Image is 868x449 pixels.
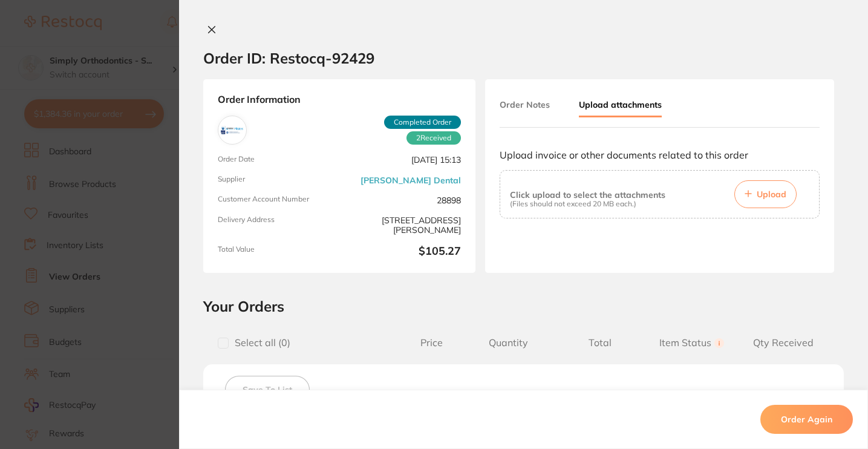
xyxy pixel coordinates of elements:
[344,195,461,205] span: 28898
[344,215,461,235] span: [STREET_ADDRESS][PERSON_NAME]
[579,94,662,117] button: Upload attachments
[500,94,550,116] button: Order Notes
[384,116,461,129] span: Completed Order
[760,405,853,434] button: Order Again
[221,119,244,142] img: Erskine Dental
[218,94,461,106] strong: Order Information
[510,190,665,200] p: Click upload to select the attachments
[500,149,820,160] p: Upload invoice or other documents related to this order
[218,215,334,235] span: Delivery Address
[646,337,738,349] span: Item Status
[554,337,646,349] span: Total
[361,175,461,185] a: [PERSON_NAME] Dental
[406,131,461,145] span: Received
[218,195,334,205] span: Customer Account Number
[344,155,461,165] span: [DATE] 15:13
[218,155,334,165] span: Order Date
[203,49,374,67] h2: Order ID: Restocq- 92429
[737,337,829,349] span: Qty Received
[344,245,461,258] b: $105.27
[218,245,334,258] span: Total Value
[757,189,786,200] span: Upload
[203,297,844,315] h2: Your Orders
[462,337,554,349] span: Quantity
[510,200,665,208] p: (Files should not exceed 20 MB each.)
[229,337,290,349] span: Select all ( 0 )
[218,175,334,185] span: Supplier
[401,337,462,349] span: Price
[734,180,797,208] button: Upload
[225,376,310,404] button: Save To List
